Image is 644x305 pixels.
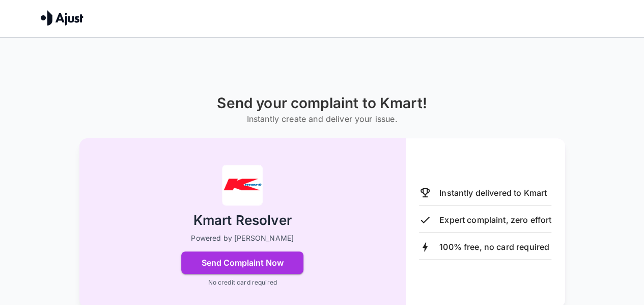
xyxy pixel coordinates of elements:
p: No credit card required [208,278,276,287]
button: Send Complaint Now [181,251,303,274]
img: Kmart [222,165,263,206]
h6: Instantly create and deliver your issue. [217,112,427,126]
p: Powered by [PERSON_NAME] [191,233,294,243]
p: Instantly delivered to Kmart [439,187,547,199]
p: Expert complaint, zero effort [439,214,551,226]
h1: Send your complaint to Kmart! [217,95,427,112]
img: Ajust [41,10,83,26]
p: 100% free, no card required [439,241,549,253]
h2: Kmart Resolver [193,212,292,230]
